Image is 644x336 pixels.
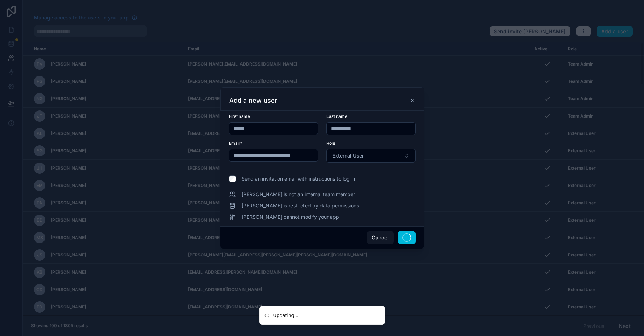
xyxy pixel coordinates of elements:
span: Last name [326,114,347,119]
h3: Add a new user [229,96,277,105]
span: First name [229,114,250,119]
span: Role [326,141,335,146]
span: Email [229,141,240,146]
span: [PERSON_NAME] is not an internal team member [242,191,355,198]
span: [PERSON_NAME] cannot modify your app [242,213,339,221]
button: Cancel [367,231,393,244]
span: Send an invitation email with instructions to log in [242,175,355,182]
span: External User [332,152,364,159]
div: Updating... [273,312,299,319]
span: [PERSON_NAME] is restricted by data permissions [242,202,359,209]
button: Select Button [326,149,416,163]
input: Send an invitation email with instructions to log in [229,175,236,182]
